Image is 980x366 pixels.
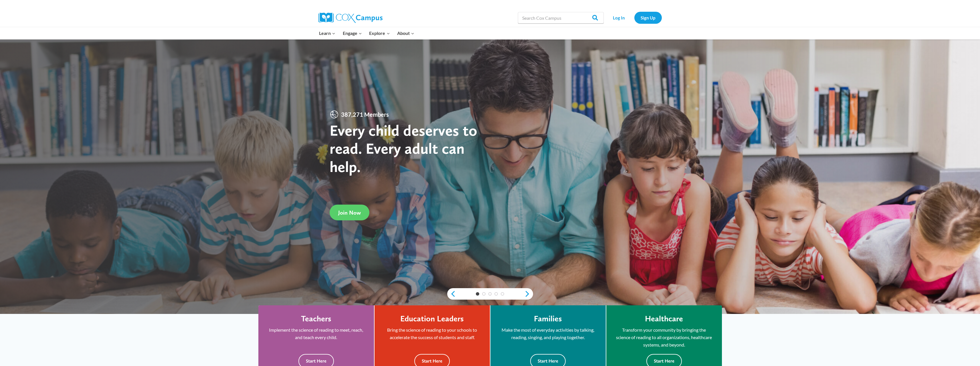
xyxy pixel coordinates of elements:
span: Engage [343,29,362,37]
h4: Teachers [301,314,331,324]
a: previous [447,290,456,297]
span: Learn [319,29,335,37]
a: Join Now [330,205,369,220]
a: 3 [488,292,492,296]
span: 387,271 Members [339,110,391,119]
div: content slider buttons [447,288,533,300]
a: Sign Up [634,12,662,23]
strong: Every child deserves to read. Every adult can help. [330,121,477,176]
a: Log In [607,12,631,23]
nav: Secondary Navigation [607,12,662,23]
img: Cox Campus [318,13,383,23]
nav: Primary Navigation [316,27,418,39]
p: Transform your community by bringing the science of reading to all organizations, healthcare syst... [615,326,713,348]
a: 1 [476,292,479,296]
a: 2 [482,292,486,296]
span: Join Now [338,209,361,216]
span: Explore [369,29,390,37]
a: 5 [501,292,504,296]
h4: Education Leaders [400,314,464,324]
span: About [397,29,414,37]
a: next [524,290,533,297]
a: 4 [494,292,498,296]
p: Make the most of everyday activities by talking, reading, singing, and playing together. [499,326,597,341]
h4: Families [534,314,562,324]
p: Implement the science of reading to meet, reach, and teach every child. [267,326,365,341]
input: Search Cox Campus [518,12,604,23]
h4: Healthcare [645,314,683,324]
p: Bring the science of reading to your schools to accelerate the success of students and staff. [383,326,481,341]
